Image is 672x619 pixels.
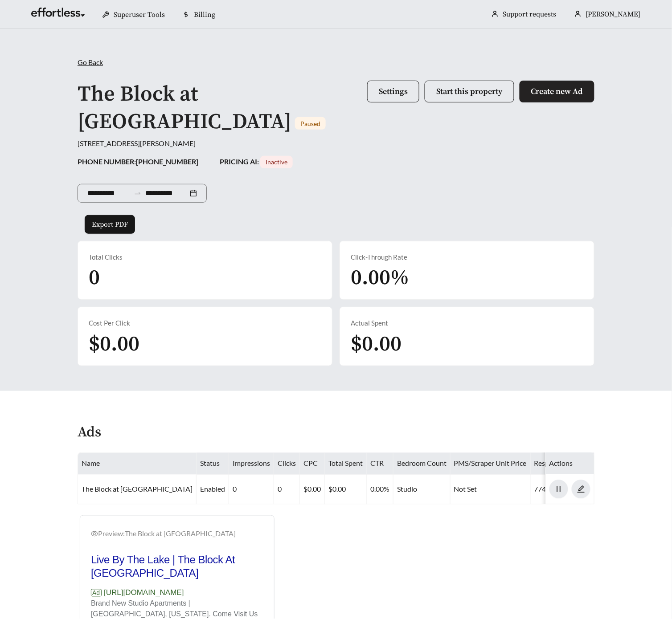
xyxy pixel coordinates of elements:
[300,475,325,505] td: $0.00
[546,453,594,475] th: Actions
[274,453,300,475] th: Clicks
[503,10,557,19] a: Support requests
[134,189,142,197] span: swap-right
[134,189,142,197] span: to
[586,10,641,19] span: [PERSON_NAME]
[89,265,100,291] span: 0
[520,81,594,102] button: Create new Ad
[89,252,321,262] div: Total Clicks
[303,459,318,468] span: CPC
[379,86,408,97] span: Settings
[92,219,128,230] span: Export PDF
[266,158,287,166] span: Inactive
[531,453,591,475] th: Responsive Ad Id
[351,331,402,358] span: $0.00
[200,485,225,493] span: enabled
[220,157,293,166] strong: PRICING AI:
[393,475,451,505] td: Studio
[451,453,531,475] th: PMS/Scraper Unit Price
[89,331,139,358] span: $0.00
[78,425,101,440] h4: Ads
[425,81,514,102] button: Start this property
[351,252,583,262] div: Click-Through Rate
[229,453,274,475] th: Impressions
[78,81,291,135] h1: The Block at [GEOGRAPHIC_DATA]
[85,215,135,234] button: Export PDF
[78,58,103,66] span: Go Back
[531,475,591,505] td: 774197292158
[91,587,263,599] p: [URL][DOMAIN_NAME]
[367,81,419,102] button: Settings
[436,86,503,97] span: Start this property
[78,453,197,475] th: Name
[550,485,568,493] span: pause
[78,157,198,166] strong: PHONE NUMBER: [PHONE_NUMBER]
[572,485,590,493] span: edit
[197,453,229,475] th: Status
[572,480,590,499] button: edit
[91,529,263,539] div: Preview: The Block at [GEOGRAPHIC_DATA]
[274,475,300,505] td: 0
[531,86,583,97] span: Create new Ad
[82,485,193,493] a: The Block at [GEOGRAPHIC_DATA]
[91,530,98,538] span: eye
[78,138,594,149] div: [STREET_ADDRESS][PERSON_NAME]
[194,10,215,19] span: Billing
[325,475,367,505] td: $0.00
[91,589,102,597] span: Ad
[325,453,367,475] th: Total Spent
[91,554,263,580] h2: Live By The Lake | The Block At [GEOGRAPHIC_DATA]
[229,475,274,505] td: 0
[393,453,451,475] th: Bedroom Count
[300,120,320,127] span: Paused
[367,475,393,505] td: 0.00%
[114,10,165,19] span: Superuser Tools
[549,480,568,499] button: pause
[351,265,409,291] span: 0.00%
[572,485,590,493] a: edit
[351,318,583,328] div: Actual Spent
[451,475,531,505] td: Not Set
[370,459,384,468] span: CTR
[89,318,321,328] div: Cost Per Click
